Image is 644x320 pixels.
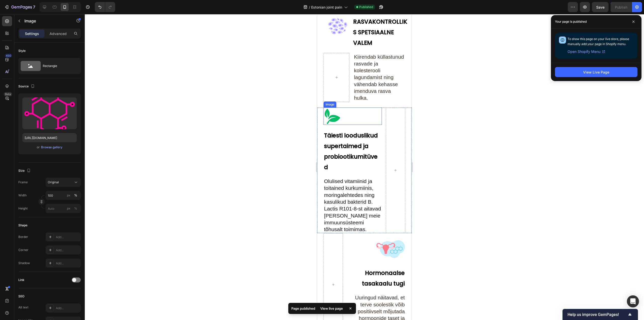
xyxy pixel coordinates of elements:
[555,19,587,24] p: Your page is published
[18,305,28,310] div: Alt text
[46,191,81,200] input: px%
[41,145,62,150] div: Browse gallery
[568,37,629,46] span: To show this page on your live store, please manually add your page in Shopify menu.
[291,306,315,311] p: Page published
[555,67,637,77] button: View Live Page
[48,180,59,185] span: Original
[24,18,67,24] p: Image
[56,248,79,253] div: Add...
[56,306,79,310] div: Add...
[67,193,70,198] div: px
[359,5,373,9] span: Published
[4,92,12,96] div: Beta
[66,205,72,211] button: %
[18,180,28,185] label: Frame
[568,311,633,317] button: Show survey - Help us improve GemPages!
[25,31,39,36] p: Settings
[2,2,37,12] button: 7
[67,206,70,211] div: px
[317,305,346,312] div: View live page
[596,5,605,9] span: Save
[41,145,63,150] button: Browse gallery
[74,193,77,198] div: %
[18,83,36,90] div: Source
[95,2,115,12] div: Undo/Redo
[611,2,632,12] button: Publish
[22,97,77,129] img: preview-image
[627,295,639,307] div: Open Intercom Messenger
[46,204,81,213] input: px%
[37,144,40,150] span: or
[568,312,627,317] span: Help us improve GemPages!
[18,235,28,239] div: Border
[18,223,27,228] div: Shape
[568,49,600,55] span: Open Shopify Menu
[309,5,310,10] span: /
[46,178,81,187] button: Original
[18,278,24,282] div: Link
[66,192,72,198] button: %
[56,235,79,239] div: Add...
[18,206,28,211] label: Height
[18,49,26,53] div: Style
[18,193,27,198] label: Width
[22,133,77,142] input: https://example.com/image.jpg
[615,5,627,10] div: Publish
[583,69,609,75] div: View Live Page
[311,5,342,10] span: Estonian joint pain
[18,167,32,174] div: Size
[18,294,24,299] div: SEO
[73,205,79,211] button: px
[50,31,67,36] p: Advanced
[18,261,30,265] div: Shadow
[33,4,35,10] p: 7
[592,2,609,12] button: Save
[317,14,412,320] iframe: Design area
[73,192,79,198] button: px
[18,248,28,252] div: Corner
[74,206,77,211] div: %
[5,54,12,58] div: 450
[43,60,73,72] div: Rectangle
[56,261,79,266] div: Add...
